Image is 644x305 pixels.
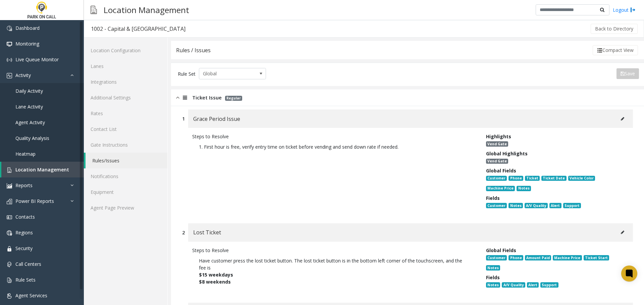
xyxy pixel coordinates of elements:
img: 'icon' [7,26,12,31]
span: A/V Quality [525,203,548,208]
a: Location Management [1,162,84,177]
span: Ticket [525,176,540,181]
img: pageIcon [91,2,97,18]
b: $8 weekends [199,279,231,285]
span: Dashboard [15,25,40,31]
img: 'icon' [7,199,12,204]
a: Logout [613,6,636,13]
div: 2 [182,229,185,236]
span: Regions [15,229,33,236]
img: 'icon' [7,293,12,299]
span: Ticket Issue [192,94,222,101]
span: Reports [15,182,33,188]
a: Rates [84,105,167,121]
b: $15 weekdays [199,272,233,278]
img: 'icon' [7,183,12,188]
a: Lanes [84,58,167,74]
img: 'icon' [7,246,12,251]
a: Equipment [84,184,167,200]
span: Lost Ticket [193,228,221,237]
span: Notes [486,265,500,271]
img: 'icon' [7,262,12,267]
img: 'icon' [7,230,12,236]
span: Heatmap [15,151,36,157]
img: 'icon' [7,215,12,220]
span: Ticket Date [541,176,566,181]
span: Customer [486,176,507,181]
span: Machine Price [553,255,582,260]
span: Customer [486,255,507,260]
div: Steps to Resolve [192,133,476,140]
span: Grace Period Issue [193,115,240,123]
span: Agent Activity [15,119,45,126]
div: Rules / Issues [176,46,211,55]
span: Machine Price [486,186,515,191]
a: Rules/Issues [86,153,167,168]
button: Compact View [593,45,638,55]
span: Alert [527,282,539,288]
span: Fields [486,195,500,201]
span: Highlights [486,133,511,140]
span: Lane Activity [15,103,43,110]
span: Vend Gate [486,141,508,147]
h3: Location Management [100,2,193,18]
span: Notes [508,203,523,208]
img: logout [630,6,636,13]
p: 1. First hour is free, verify entry time on ticket before vending and send down rate if needed. [192,140,476,154]
span: Location Management [15,166,69,173]
button: Save [616,68,639,79]
a: Location Configuration [84,43,167,58]
img: 'icon' [7,167,12,173]
img: 'icon' [7,278,12,283]
span: Quality Analysis [15,135,49,141]
div: Rule Set [178,68,196,79]
span: Vend Gate [486,159,508,164]
a: Additional Settings [84,90,167,105]
span: Support [563,203,581,208]
img: opened [176,94,179,101]
span: Notes [517,186,531,191]
span: Global Fields [486,247,516,253]
a: Gate Instructions [84,137,167,153]
span: Contacts [15,214,35,220]
span: Monitoring [15,41,39,47]
span: Call Centers [15,261,41,267]
span: Support [540,282,558,288]
span: A/V Quality [502,282,525,288]
span: Security [15,245,33,251]
span: Alert [549,203,561,208]
span: Daily Activity [15,88,43,94]
span: Have customer press the lost ticket button. The lost ticket button is in the bottom left corner o... [199,257,462,271]
span: Power BI Reports [15,198,54,204]
span: Live Queue Monitor [15,56,59,63]
span: Agent Services [15,292,47,299]
span: Global Fields [486,167,516,174]
span: Fields [486,274,500,281]
img: 'icon' [7,57,12,63]
span: Vehicle Color [568,176,595,181]
button: Back to Directory [591,24,638,34]
img: 'icon' [7,42,12,47]
span: Global [199,68,252,79]
span: Ticket Start [584,255,609,260]
a: Notifications [84,168,167,184]
span: Customer [486,203,507,208]
div: 1 [182,115,185,122]
a: Agent Page Preview [84,200,167,216]
span: Activity [15,72,31,78]
div: 1002 - Capital & [GEOGRAPHIC_DATA] [91,24,185,33]
span: Amount Paid [525,255,551,260]
span: Notes [486,282,500,288]
span: Global Highlights [486,150,528,157]
span: Regular [225,96,242,101]
span: Phone [508,255,523,260]
img: 'icon' [7,73,12,78]
div: Steps to Resolve [192,247,476,254]
span: Rule Sets [15,277,36,283]
a: Integrations [84,74,167,90]
span: Phone [508,176,523,181]
a: Contact List [84,121,167,137]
